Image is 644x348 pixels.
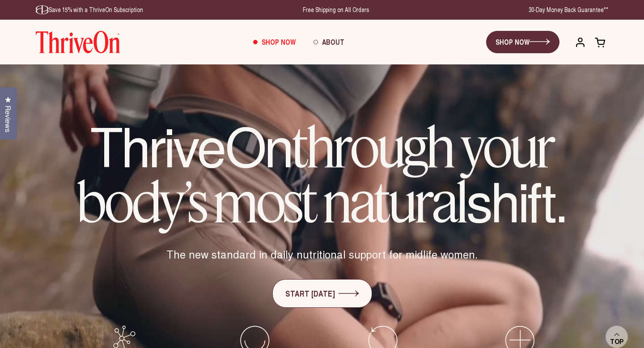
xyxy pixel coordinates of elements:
[529,5,608,14] p: 30-Day Money Back Guarantee**
[36,5,143,14] p: Save 15% with a ThriveOn Subscription
[486,31,559,53] a: SHOP NOW
[303,5,369,14] p: Free Shipping on All Orders
[262,37,296,47] span: Shop Now
[2,106,14,132] span: Reviews
[77,113,554,236] em: through your body’s most natural
[54,118,590,229] h1: ThriveOn shift.
[322,37,344,47] span: About
[305,30,353,54] a: About
[244,30,305,54] a: Shop Now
